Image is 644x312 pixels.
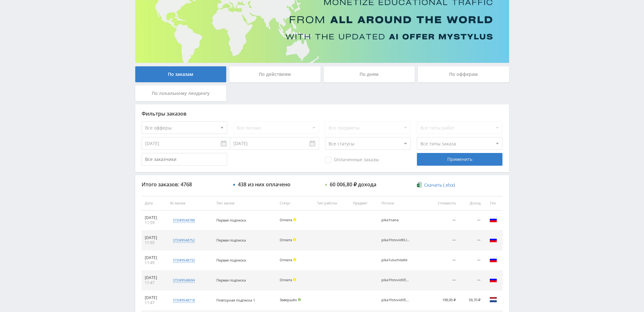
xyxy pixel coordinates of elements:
span: Подтвержден [298,298,301,301]
span: Первая подписка [216,238,246,242]
div: По дням [324,66,415,82]
div: Применить [417,153,502,166]
div: std#9548752 [173,238,195,243]
span: Оплаченные заказы [325,157,379,163]
th: Тип работы [314,196,350,210]
span: Холд [293,218,296,221]
span: Оплата [280,237,292,242]
span: Завершён [280,297,297,302]
th: Стоимость [426,196,459,210]
span: Холд [293,278,296,281]
div: По локальному лендингу [135,85,226,101]
div: Фильтры заказов [142,111,503,116]
img: nld.png [489,296,497,303]
span: Первая подписка [216,218,246,222]
div: [DATE] [145,275,164,280]
div: [DATE] [145,235,164,240]
div: 60 006,80 ₽ дохода [330,182,376,187]
th: Доход [459,196,484,210]
div: pika1fotvvidVEO3 [381,298,410,302]
img: xlsx [417,182,422,188]
div: 11:47 [145,280,164,285]
span: Первая подписка [216,278,246,282]
th: Статус [277,196,314,210]
div: [DATE] [145,255,164,260]
span: Первая подписка [216,258,246,262]
td: — [426,270,459,290]
td: — [459,230,484,250]
div: std#9548718 [173,298,195,303]
th: Предмет [350,196,378,210]
div: 11:55 [145,240,164,245]
div: std#9548694 [173,278,195,283]
span: Повторная подписка 1 [216,298,255,302]
img: rus.png [489,216,497,223]
div: По действиям [229,66,321,82]
span: Оплата [280,257,292,262]
th: Потоки [378,196,426,210]
div: 11:49 [145,260,164,265]
td: — [426,210,459,230]
td: — [426,230,459,250]
img: rus.png [489,236,497,243]
div: По офферам [418,66,509,82]
span: Оплата [280,277,292,282]
img: rus.png [489,256,497,263]
th: № заказа [167,196,213,210]
div: pika1fotvvidKLING [381,238,410,242]
td: — [426,250,459,270]
td: — [459,210,484,230]
td: — [459,270,484,290]
td: 199,00 ₽ [426,290,459,310]
div: pika1nana [381,218,410,222]
span: Холд [293,238,296,241]
img: rus.png [489,276,497,283]
div: Итого заказов: 4768 [142,182,227,187]
div: pika1uluchdalle [381,258,410,262]
span: Холд [293,258,296,261]
div: 438 из них оплачено [238,182,290,187]
div: 11:47 [145,300,164,305]
td: — [459,250,484,270]
th: Дата [142,196,167,210]
th: Тип заказа [213,196,277,210]
th: Гео [484,196,503,210]
div: pika1fotvvidVEO3 [381,278,410,282]
span: Оплата [280,217,292,222]
div: По заказам [135,66,226,82]
div: std#9548732 [173,258,195,263]
span: Скачать (.xlsx) [424,183,455,188]
input: Все заказчики [142,153,227,166]
a: Скачать (.xlsx) [417,182,455,188]
td: 59,70 ₽ [459,290,484,310]
div: 11:59 [145,220,164,225]
div: [DATE] [145,215,164,220]
div: std#9548788 [173,218,195,223]
div: [DATE] [145,295,164,300]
